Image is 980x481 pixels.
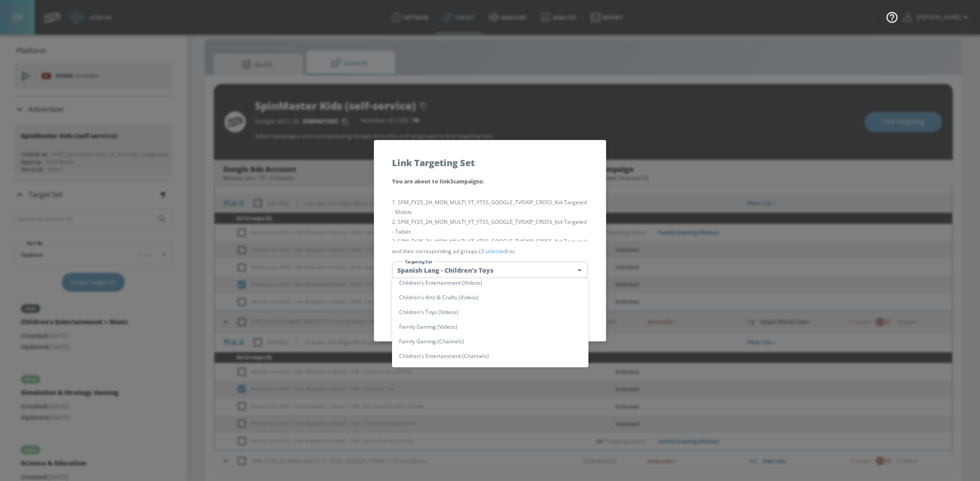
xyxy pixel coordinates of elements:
[392,319,588,334] li: Family Gaming (Videos)
[392,363,588,378] li: Children's Arts & Crafts (Channels)
[392,290,588,305] li: Children's Arts & Crafts (Videos)
[880,4,904,29] button: Open Resource Center
[392,334,588,349] li: Family Gaming (Channels)
[392,349,588,363] li: Children's Entertainment (Channels)
[392,275,588,290] li: Children's Entertainment (Videos)
[392,305,588,319] li: Children's Toys (Videos)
